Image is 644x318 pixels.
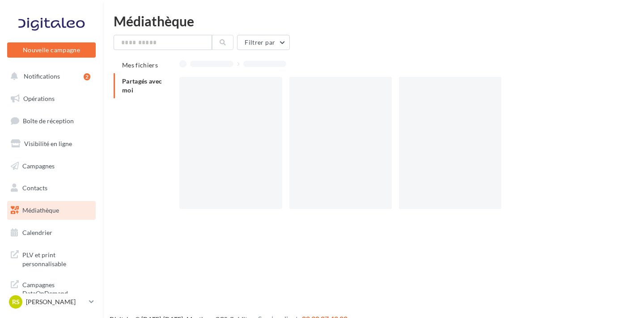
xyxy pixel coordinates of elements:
div: Médiathèque [114,14,633,28]
button: Notifications 2 [5,67,94,86]
a: Campagnes DataOnDemand [5,275,97,301]
a: Boîte de réception [5,111,97,130]
p: [PERSON_NAME] [26,297,85,306]
span: Notifications [24,72,60,80]
a: Campagnes [5,157,97,176]
a: Médiathèque [5,201,97,220]
span: PLV et print personnalisable [22,249,92,268]
div: 2 [84,73,90,80]
span: Partagés avec moi [122,77,162,94]
button: Filtrer par [237,35,290,50]
a: Contacts [5,179,97,197]
a: Opérations [5,89,97,108]
a: Calendrier [5,223,97,242]
span: Campagnes DataOnDemand [22,279,92,298]
span: Boîte de réception [23,117,74,125]
span: Calendrier [22,229,52,236]
a: Visibilité en ligne [5,134,97,153]
span: Visibilité en ligne [24,140,72,147]
span: Opérations [23,95,55,102]
span: RS [12,297,20,306]
span: Contacts [22,184,47,192]
button: Nouvelle campagne [7,42,96,58]
span: Médiathèque [22,206,59,214]
span: Campagnes [22,162,55,169]
span: Mes fichiers [122,61,158,69]
a: RS [PERSON_NAME] [7,293,96,310]
a: PLV et print personnalisable [5,245,97,272]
